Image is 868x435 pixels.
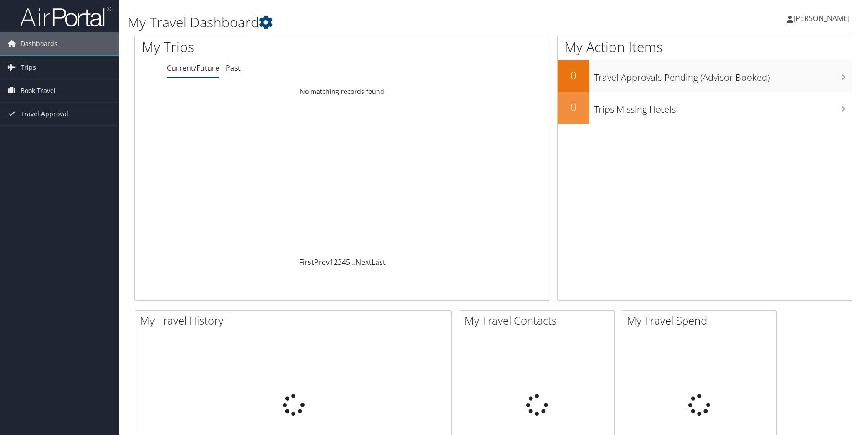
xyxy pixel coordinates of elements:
[334,257,338,267] a: 2
[558,37,852,57] h1: My Action Items
[356,257,372,267] a: Next
[558,99,589,115] h2: 0
[167,63,219,73] a: Current/Future
[594,98,852,116] h3: Trips Missing Hotels
[20,6,111,27] img: airportal-logo.png
[135,83,550,100] td: No matching records found
[787,5,859,32] a: [PERSON_NAME]
[558,92,852,124] a: 0Trips Missing Hotels
[372,257,386,267] a: Last
[465,313,614,328] h2: My Travel Contacts
[558,60,852,92] a: 0Travel Approvals Pending (Advisor Booked)
[627,313,776,328] h2: My Travel Spend
[21,103,68,125] span: Travel Approval
[594,67,852,84] h3: Travel Approvals Pending (Advisor Booked)
[299,257,314,267] a: First
[140,313,451,328] h2: My Travel History
[338,257,342,267] a: 3
[346,257,350,267] a: 5
[558,67,589,83] h2: 0
[142,37,370,57] h1: My Trips
[128,13,615,32] h1: My Travel Dashboard
[350,257,356,267] span: …
[21,56,36,79] span: Trips
[21,32,57,55] span: Dashboards
[342,257,346,267] a: 4
[314,257,330,267] a: Prev
[330,257,334,267] a: 1
[226,63,241,73] a: Past
[21,79,56,102] span: Book Travel
[793,13,850,23] span: [PERSON_NAME]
